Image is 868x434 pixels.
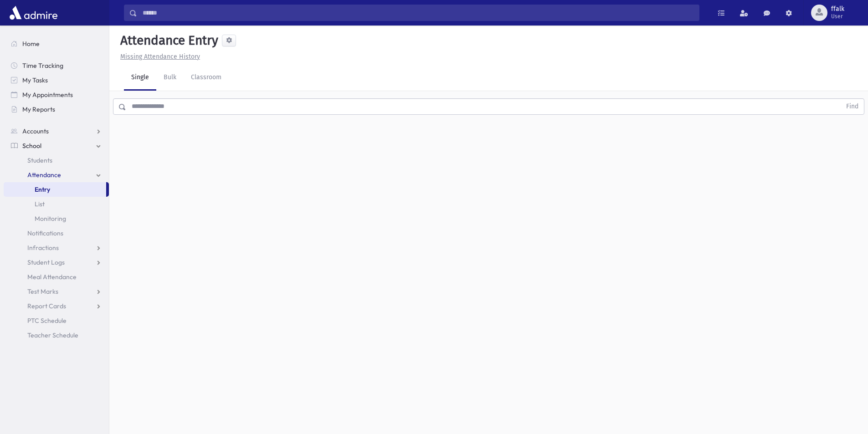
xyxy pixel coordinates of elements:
a: Attendance [4,168,109,182]
a: Classroom [184,65,229,91]
span: My Reports [22,105,55,113]
span: PTC Schedule [27,317,67,325]
span: My Tasks [22,76,48,84]
img: AdmirePro [7,4,60,22]
span: Meal Attendance [27,273,77,281]
a: Notifications [4,226,109,240]
a: Accounts [4,124,109,138]
span: ffalk [831,5,844,13]
a: My Tasks [4,73,109,87]
a: List [4,197,109,211]
a: My Appointments [4,87,109,102]
span: Teacher Schedule [27,331,78,339]
a: Time Tracking [4,58,109,73]
span: Time Tracking [22,61,63,70]
a: Missing Attendance History [117,53,200,61]
h5: Attendance Entry [117,33,218,48]
a: Monitoring [4,211,109,226]
span: Infractions [27,244,59,252]
a: Entry [4,182,106,197]
span: Notifications [27,229,63,237]
span: User [831,13,844,20]
u: Missing Attendance History [120,53,200,61]
span: Monitoring [35,214,66,223]
a: Infractions [4,240,109,255]
span: Attendance [27,171,61,179]
span: Accounts [22,127,49,135]
a: Student Logs [4,255,109,270]
span: Students [27,156,52,164]
input: Search [137,5,699,21]
a: Teacher Schedule [4,328,109,342]
span: Entry [35,185,50,194]
a: Meal Attendance [4,270,109,284]
a: Students [4,153,109,168]
span: Report Cards [27,302,66,310]
span: Test Marks [27,287,58,296]
span: Home [22,40,40,48]
span: My Appointments [22,91,73,99]
a: My Reports [4,102,109,117]
a: PTC Schedule [4,313,109,328]
button: Find [841,99,864,114]
span: Student Logs [27,258,65,266]
a: Bulk [156,65,184,91]
span: School [22,142,41,150]
a: School [4,138,109,153]
span: List [35,200,45,208]
a: Home [4,36,109,51]
a: Report Cards [4,299,109,313]
a: Single [124,65,156,91]
a: Test Marks [4,284,109,299]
